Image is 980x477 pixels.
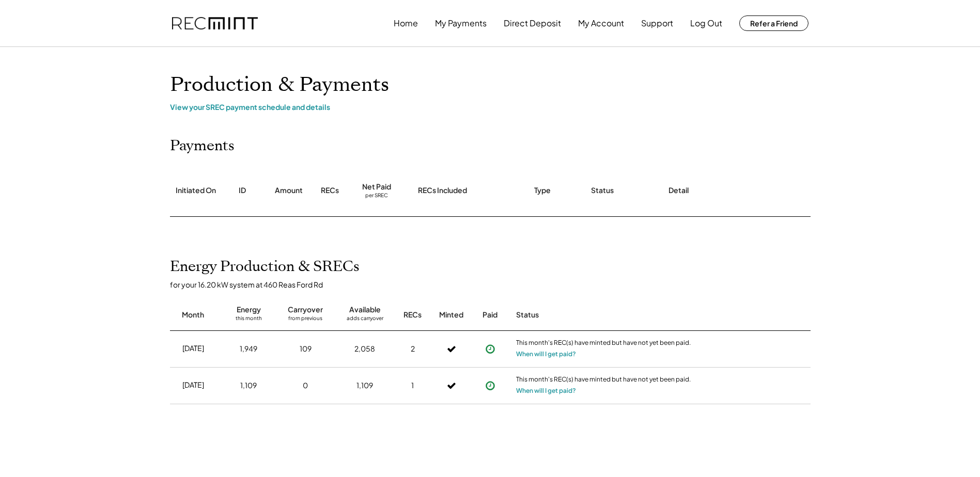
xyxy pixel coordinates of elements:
[303,380,308,391] div: 0
[516,349,576,359] button: When will I get paid?
[365,192,388,200] div: per SREC
[236,315,262,325] div: this month
[170,137,235,155] h2: Payments
[504,13,561,34] button: Direct Deposit
[288,305,323,315] div: Carryover
[516,375,692,386] div: This month's REC(s) have minted but have not yet been paid.
[321,185,339,196] div: RECs
[534,185,551,196] div: Type
[403,310,422,320] div: RECs
[182,380,204,390] div: [DATE]
[170,258,360,276] h2: Energy Production & SRECs
[240,344,257,354] div: 1,949
[356,380,373,391] div: 1,109
[411,380,414,391] div: 1
[516,339,692,349] div: This month's REC(s) have minted but have not yet been paid.
[483,310,497,320] div: Paid
[349,305,381,315] div: Available
[182,310,204,320] div: Month
[591,185,614,196] div: Status
[394,13,418,34] button: Home
[739,15,808,31] button: Refer a Friend
[516,310,692,320] div: Status
[578,13,624,34] button: My Account
[418,185,467,196] div: RECs Included
[240,380,257,391] div: 1,109
[668,185,689,196] div: Detail
[288,315,322,325] div: from previous
[435,13,487,34] button: My Payments
[411,344,415,354] div: 2
[300,344,312,354] div: 109
[172,17,258,30] img: recmint-logotype%403x.png
[239,185,246,196] div: ID
[347,315,383,325] div: adds carryover
[483,341,498,357] button: Payment approved, but not yet initiated.
[170,280,821,289] div: for your 16.20 kW system at 460 Reas Ford Rd
[483,378,498,393] button: Payment approved, but not yet initiated.
[182,343,204,354] div: [DATE]
[516,386,576,396] button: When will I get paid?
[170,102,811,112] div: View your SREC payment schedule and details
[354,344,375,354] div: 2,058
[170,73,811,97] h1: Production & Payments
[641,13,673,34] button: Support
[362,182,391,192] div: Net Paid
[690,13,722,34] button: Log Out
[275,185,303,196] div: Amount
[176,185,216,196] div: Initiated On
[439,310,463,320] div: Minted
[237,305,261,315] div: Energy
